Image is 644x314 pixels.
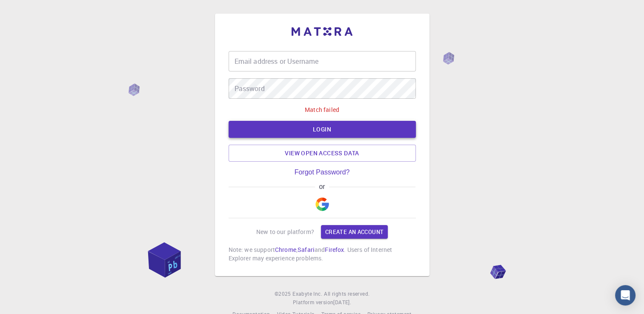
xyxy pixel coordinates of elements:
[256,228,314,236] p: New to our platform?
[229,145,416,162] a: View open access data
[292,290,322,298] a: Exabyte Inc.
[315,183,329,191] span: or
[229,121,416,138] button: LOGIN
[321,225,388,239] a: Create an account
[293,298,333,307] span: Platform version
[275,290,292,298] span: © 2025
[333,299,351,305] span: [DATE] .
[315,197,329,211] img: Google
[298,245,315,254] a: Safari
[275,245,296,254] a: Chrome
[305,106,339,114] p: Match failed
[615,285,635,305] div: Open Intercom Messenger
[292,290,322,297] span: Exabyte Inc.
[324,290,369,298] span: All rights reserved.
[229,245,416,263] p: Note: we support , and . Users of Internet Explorer may experience problems.
[333,298,351,307] a: [DATE].
[295,168,350,176] a: Forgot Password?
[325,245,344,254] a: Firefox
